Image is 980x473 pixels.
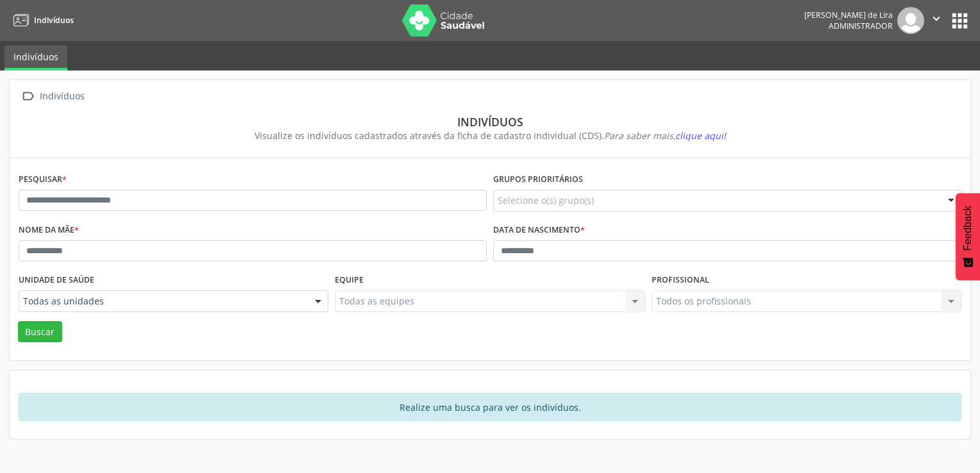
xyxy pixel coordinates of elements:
[493,170,583,190] label: Grupos prioritários
[929,12,943,26] i: 
[956,193,980,280] button: Feedback - Mostrar pesquisa
[19,87,37,106] i: 
[829,21,893,31] span: Administrador
[4,46,67,71] a: Indivíduos
[897,7,924,34] img: img
[335,270,364,290] label: Equipe
[493,220,585,240] label: Data de nascimento
[9,10,74,31] a: Indivíduos
[37,87,87,106] div: Indivíduos
[675,129,726,142] span: clique aqui!
[28,115,952,129] div: Indivíduos
[19,220,79,240] label: Nome da mãe
[804,10,893,21] div: [PERSON_NAME] de Lira
[19,393,961,421] div: Realize uma busca para ver os indivíduos.
[28,129,952,142] div: Visualize os indivíduos cadastrados através da ficha de cadastro individual (CDS).
[19,87,87,106] a:  Indivíduos
[34,15,74,26] span: Indivíduos
[18,321,62,343] button: Buscar
[652,270,709,290] label: Profissional
[604,129,726,142] i: Para saber mais,
[962,206,974,251] span: Feedback
[19,270,94,290] label: Unidade de saúde
[498,194,594,207] span: Selecione o(s) grupo(s)
[949,10,971,32] button: apps
[924,7,949,34] button: 
[19,170,67,190] label: Pesquisar
[23,295,302,308] span: Todas as unidades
